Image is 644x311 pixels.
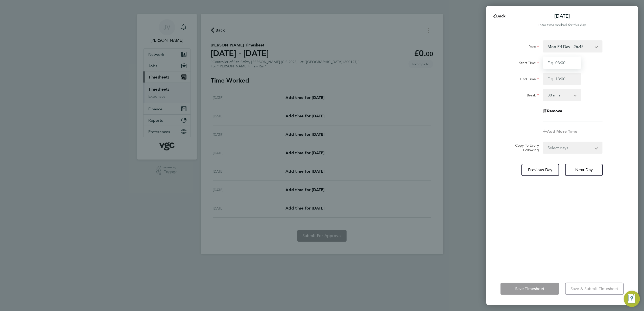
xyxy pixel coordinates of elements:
input: E.g. 08:00 [543,57,581,69]
button: Previous Day [521,164,559,176]
div: Enter time worked for this day. [486,22,638,28]
span: Remove [547,109,562,113]
button: Remove [543,109,562,113]
span: Back [496,14,506,18]
input: E.g. 18:00 [543,73,581,85]
button: Next Day [565,164,603,176]
p: [DATE] [554,13,570,20]
label: End Time [520,77,539,83]
label: Copy To Every Following [511,143,539,152]
button: Back [487,11,511,21]
label: Rate [529,44,539,50]
label: Break [527,93,539,99]
button: Engage Resource Center [624,291,640,307]
label: Start Time [519,61,539,67]
span: Next Day [575,167,593,172]
span: Previous Day [528,167,553,172]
